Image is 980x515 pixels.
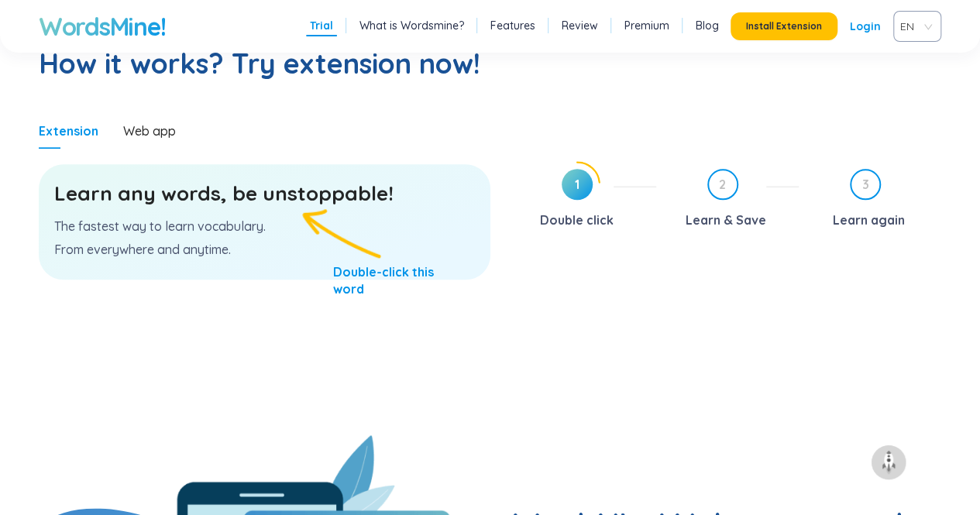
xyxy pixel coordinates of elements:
[746,20,822,33] span: Install Extension
[669,169,799,232] div: 2Learn & Save
[811,169,941,232] div: 3Learn again
[731,12,837,40] button: Install Extension
[39,45,941,82] h2: How it works? Try extension now!
[900,15,928,38] span: VIE
[851,170,879,198] span: 3
[850,12,881,40] a: Login
[39,122,98,139] div: Extension
[832,208,904,232] div: Learn again
[54,180,475,208] h3: Learn any words, be unstoppable!
[540,208,614,232] div: Double click
[686,208,766,232] div: Learn & Save
[709,170,737,198] span: 2
[123,122,176,139] div: Web app
[696,18,719,33] a: Blog
[359,18,464,33] a: What is Wordsmine?
[39,11,165,42] a: WordsMine!
[562,169,593,200] span: 1
[876,450,901,475] img: to top
[54,218,475,235] p: The fastest way to learn vocabulary.
[310,18,333,33] a: Trial
[514,169,656,232] div: 1Double click
[624,18,669,33] a: Premium
[490,18,535,33] a: Features
[54,241,475,258] p: From everywhere and anytime.
[562,18,598,33] a: Review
